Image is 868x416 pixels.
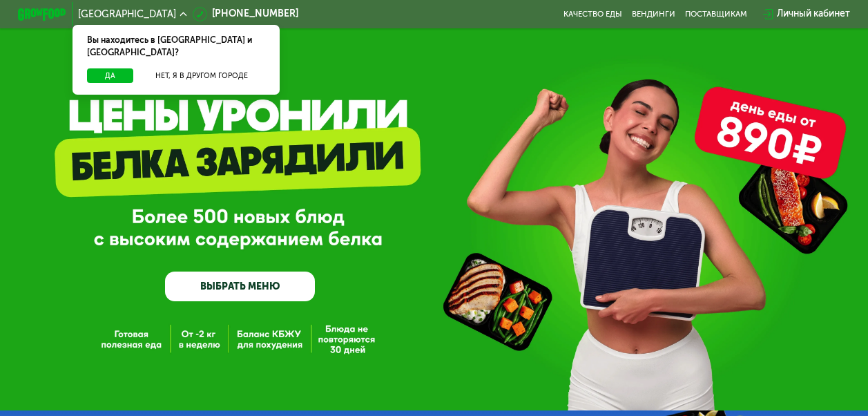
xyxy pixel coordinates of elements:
[563,10,622,19] a: Качество еды
[193,7,298,21] a: [PHONE_NUMBER]
[632,10,675,19] a: Вендинги
[87,68,133,83] button: Да
[777,7,850,21] div: Личный кабинет
[78,10,176,19] span: [GEOGRAPHIC_DATA]
[73,25,280,68] div: Вы находитесь в [GEOGRAPHIC_DATA] и [GEOGRAPHIC_DATA]?
[138,68,265,83] button: Нет, я в другом городе
[165,272,315,302] a: ВЫБРАТЬ МЕНЮ
[685,10,747,19] div: поставщикам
